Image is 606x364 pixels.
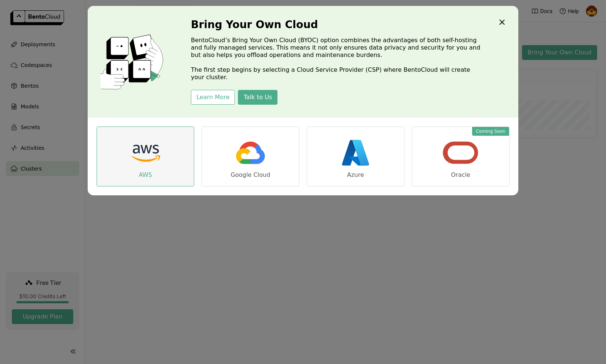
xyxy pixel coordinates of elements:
strong: [DATE] 10:00:00 [171,13,204,18]
a: Google Cloud [202,127,299,186]
button: Talk to Us [238,90,277,105]
div: Google Cloud [230,171,270,179]
h3: Bring Your Own Cloud [191,19,483,31]
a: Coming SoonOracle [412,127,509,186]
div: Coming Soon [472,127,509,136]
img: oracle [442,134,479,171]
a: Azure [307,127,404,186]
div: Close [498,18,506,28]
button: Close [198,7,204,13]
a: AWS [97,127,194,186]
img: cover onboarding [94,34,173,90]
button: Learn More [191,90,235,105]
img: aws [127,134,164,171]
div: Azure [347,171,364,179]
div: Availability [171,13,204,34]
img: azure [337,134,374,171]
p: BentoCloud’s Bring Your Own Cloud (BYOC) option combines the advantages of both self-hosting and ... [191,37,483,81]
div: Healthy [179,20,195,27]
img: gcp [232,134,269,171]
div: AWS [139,171,152,179]
div: dialog [88,6,518,195]
div: Oracle [451,171,470,179]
